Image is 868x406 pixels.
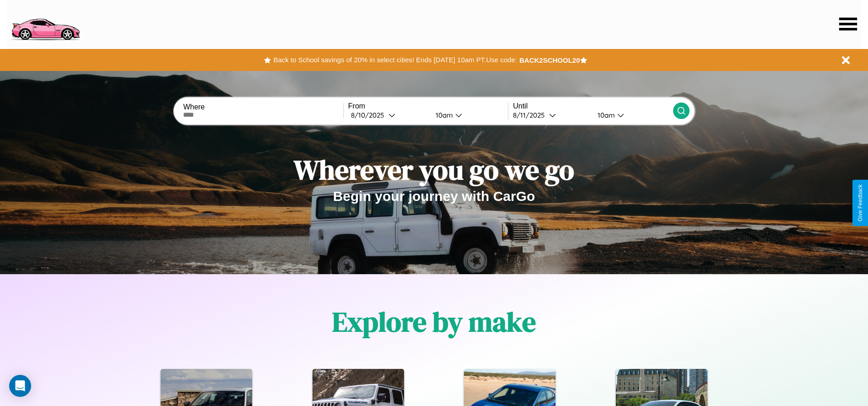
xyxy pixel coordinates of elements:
[348,102,508,110] label: From
[513,111,549,119] div: 8 / 11 / 2025
[271,54,519,66] button: Back to School savings of 20% in select cities! Ends [DATE] 10am PT.Use code:
[351,111,388,119] div: 8 / 10 / 2025
[9,375,31,397] div: Open Intercom Messenger
[428,110,508,120] button: 10am
[590,110,673,120] button: 10am
[519,56,580,64] b: BACK2SCHOOL20
[593,111,617,119] div: 10am
[183,103,343,111] label: Where
[348,110,428,120] button: 8/10/2025
[431,111,455,119] div: 10am
[857,184,863,222] div: Give Feedback
[513,102,673,110] label: Until
[7,5,84,43] img: logo
[332,303,536,341] h1: Explore by make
